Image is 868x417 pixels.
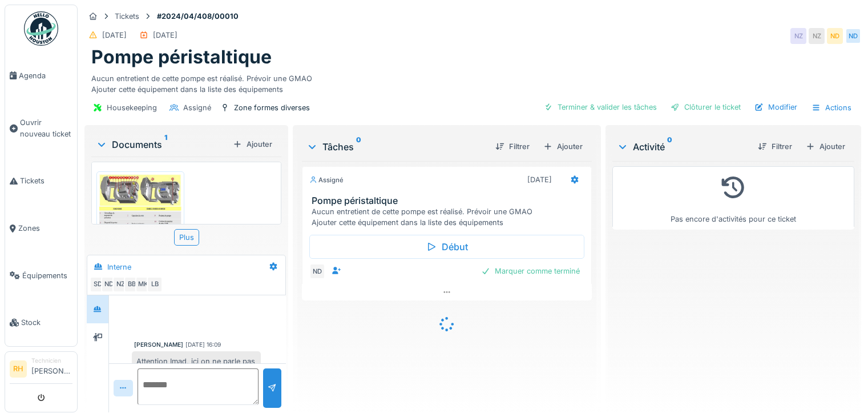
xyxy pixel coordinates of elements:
sup: 1 [164,138,167,151]
div: Filtrer [753,139,797,154]
strong: #2024/04/408/00010 [152,11,243,22]
div: Aucun entretient de cette pompe est réalisé. Prévoir une GMAO Ajouter cette équipement dans la li... [312,206,587,228]
span: Stock [21,317,72,328]
div: Zone formes diverses [234,102,310,113]
div: Modifier [750,99,802,115]
div: LB [147,276,163,292]
div: Documents [96,138,228,151]
span: Ouvrir nouveau ticket [20,117,72,139]
a: Agenda [5,52,77,99]
div: Ajouter [228,137,277,152]
li: [PERSON_NAME] [31,356,72,381]
div: Assigné [183,102,211,113]
div: [DATE] [153,30,177,41]
a: Stock [5,299,77,347]
div: [PERSON_NAME] [134,340,183,349]
div: [DATE] [527,174,552,185]
div: Marquer comme terminé [477,263,584,279]
div: ND [827,28,843,44]
div: Tickets [115,11,139,22]
div: Ajouter [539,139,587,154]
span: Équipements [22,270,72,281]
div: NZ [112,276,128,292]
div: Activité [617,140,749,154]
a: Tickets [5,158,77,205]
div: SD [90,276,106,292]
a: Ouvrir nouveau ticket [5,99,77,158]
div: [DATE] 16:09 [185,340,221,349]
div: ND [101,276,117,292]
img: j6hfgkmd59zeseba1qyniaekmfrm [99,174,181,248]
div: Interne [107,262,131,272]
div: Technicien [31,356,72,365]
div: ND [845,28,861,44]
div: Clôturer le ticket [666,99,745,115]
div: Housekeeping [107,102,157,113]
div: Filtrer [491,139,534,154]
div: NZ [809,28,825,44]
h1: Pompe péristaltique [91,46,272,68]
div: Début [309,235,584,259]
div: Terminer & valider les tâches [539,99,661,115]
div: Pas encore d'activités pour ce ticket [620,171,847,224]
div: Plus [174,229,199,246]
a: RH Technicien[PERSON_NAME] [10,356,72,384]
div: MK [135,276,151,292]
img: Badge_color-CXgf-gQk.svg [24,11,58,46]
li: RH [10,360,27,378]
div: NZ [790,28,806,44]
h3: Pompe péristaltique [312,195,587,206]
div: Assigné [309,175,344,185]
a: Équipements [5,252,77,299]
div: BB [124,276,140,292]
div: Attention Imad, ici on ne parle pas de la pompe flux. il s'agit d'une autre pompe, peux-tu faire ... [132,351,261,415]
a: Zones [5,205,77,252]
span: Agenda [19,70,72,81]
div: Actions [806,99,857,116]
span: Tickets [20,175,72,186]
div: Tâches [306,140,486,154]
div: [DATE] [102,30,127,41]
div: Aucun entretient de cette pompe est réalisé. Prévoir une GMAO Ajouter cette équipement dans la li... [91,69,854,95]
span: Zones [18,223,72,234]
sup: 0 [667,140,672,154]
div: Ajouter [801,139,850,154]
sup: 0 [356,140,361,154]
div: ND [309,263,325,279]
